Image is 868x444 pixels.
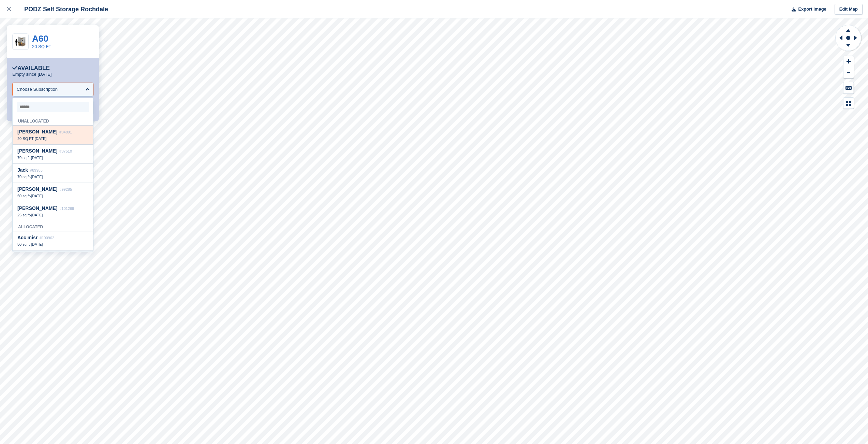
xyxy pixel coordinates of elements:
[843,67,854,78] button: Zoom Out
[13,221,93,231] div: Allocated
[59,187,72,191] span: #99285
[59,130,72,134] span: #84891
[59,149,72,153] span: #87510
[17,194,30,198] span: 50 sq ft
[798,6,826,13] span: Export Image
[30,168,43,172] span: #89986
[31,213,43,217] span: [DATE]
[13,115,93,126] div: Unallocated
[17,213,88,217] div: -
[17,213,30,217] span: 25 sq ft
[17,136,88,141] div: -
[843,56,854,67] button: Zoom In
[17,86,58,93] div: Choose Subscription
[843,98,854,109] button: Map Legend
[17,194,88,198] div: -
[17,137,33,141] span: 20 SQ FT
[31,194,43,198] span: [DATE]
[32,44,51,49] a: 20 SQ FT
[12,65,50,72] div: Available
[843,82,854,94] button: Keyboard Shortcuts
[788,4,826,15] button: Export Image
[17,242,88,247] div: -
[835,4,863,15] a: Edit Map
[17,205,57,211] span: [PERSON_NAME]
[17,175,30,179] span: 70 sq ft
[32,33,48,44] a: A60
[59,206,74,211] span: #101269
[35,137,47,141] span: [DATE]
[40,236,54,240] span: #100962
[17,156,30,160] span: 70 sq ft
[31,242,43,246] span: [DATE]
[31,175,43,179] span: [DATE]
[17,174,88,179] div: -
[17,129,57,134] span: [PERSON_NAME]
[17,186,57,192] span: [PERSON_NAME]
[17,167,28,173] span: Jack
[17,242,30,246] span: 50 sq ft
[12,72,52,77] p: Empty since [DATE]
[13,36,28,48] img: ksr38g3k.png
[31,156,43,160] span: [DATE]
[17,155,88,160] div: -
[18,5,108,13] div: PODZ Self Storage Rochdale
[17,148,57,154] span: [PERSON_NAME]
[17,235,38,240] span: Acc misr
